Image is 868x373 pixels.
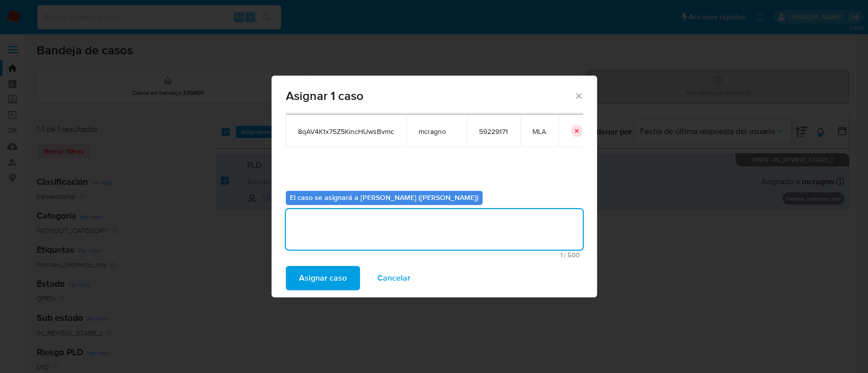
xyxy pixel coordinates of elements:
button: Asignar caso [286,266,360,290]
button: Cerrar ventana [574,91,583,100]
span: 59229171 [479,127,508,136]
button: Cancelar [364,266,424,290]
span: Asignar caso [299,267,347,289]
span: Máximo 500 caracteres [289,252,580,258]
div: assign-modal [272,76,597,297]
b: El caso se asignará a [PERSON_NAME] ([PERSON_NAME]) [290,192,478,202]
span: Cancelar [377,267,410,289]
span: Asignar 1 caso [286,90,574,102]
span: mcragno [418,127,455,136]
span: MLA [532,127,546,136]
button: icon-button [571,125,583,137]
span: 8qAV4K1x75Z5KincHUwsBvmc [298,127,394,136]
